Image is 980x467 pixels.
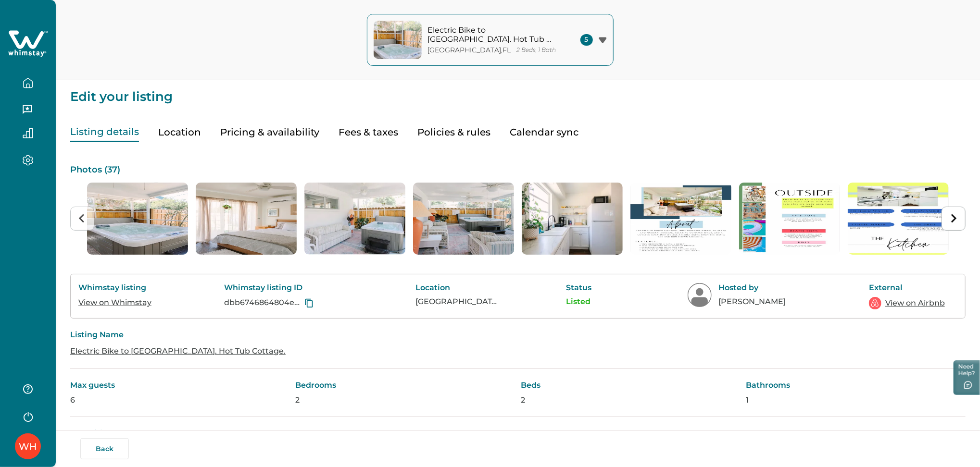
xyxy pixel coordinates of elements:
li: 6 of 37 [630,183,731,255]
a: View on Airbnb [885,297,945,309]
p: 2 [521,395,741,405]
p: dbb6746864804eae4ecead576867bb1d [224,298,302,307]
p: Edit your listing [70,80,966,103]
span: 5 [580,34,593,46]
p: Whimstay listing [78,283,155,293]
img: list-photos [413,183,514,255]
p: Beds [521,381,741,390]
li: 5 of 37 [522,183,623,255]
p: Max guests [70,381,290,390]
p: [GEOGRAPHIC_DATA], [GEOGRAPHIC_DATA], [GEOGRAPHIC_DATA] [415,297,497,307]
p: Bathrooms [746,381,966,390]
button: Listing details [70,123,139,142]
button: Back [80,438,129,459]
a: Electric Bike to [GEOGRAPHIC_DATA]. Hot Tub Cottage. [70,346,286,356]
button: Policies & rules [417,123,490,142]
img: list-photos [848,183,949,255]
p: [PERSON_NAME] [718,297,800,307]
p: Status [566,283,619,293]
p: Bedrooms [296,381,515,390]
div: Whimstay Host [19,435,37,458]
button: Location [158,123,201,142]
img: list-photos [522,183,623,255]
p: 2 Beds, 1 Bath [517,47,556,54]
a: View on Whimstay [78,298,151,307]
p: Hosted by [718,283,800,293]
li: 1 of 37 [87,183,188,255]
img: list-photos [630,183,731,255]
p: Photos ( 37 ) [70,165,966,175]
img: property-cover [374,21,422,59]
p: Amenities [70,429,966,438]
button: Calendar sync [510,123,578,142]
p: Whimstay listing ID [224,283,347,293]
button: Pricing & availability [220,123,319,142]
li: 2 of 37 [196,183,297,255]
button: Fees & taxes [339,123,398,142]
li: 7 of 37 [739,183,840,255]
p: 1 [746,395,966,405]
img: list-photos [739,183,840,255]
p: Listing Name [70,330,966,340]
p: Location [415,283,497,293]
p: 6 [70,395,290,405]
li: 8 of 37 [848,183,949,255]
img: list-photos [87,183,188,255]
li: 4 of 37 [413,183,514,255]
button: property-coverElectric Bike to [GEOGRAPHIC_DATA]. Hot Tub Cottage.[GEOGRAPHIC_DATA],FL2 Beds, 1 B... [367,14,614,66]
p: Electric Bike to [GEOGRAPHIC_DATA]. Hot Tub Cottage. [428,25,558,44]
img: list-photos [304,183,405,255]
p: Listed [566,297,619,307]
button: Previous slide [70,207,94,231]
p: 2 [296,395,515,405]
button: Next slide [942,207,966,231]
p: [GEOGRAPHIC_DATA] , FL [428,46,511,54]
p: External [869,283,946,293]
img: list-photos [196,183,297,255]
li: 3 of 37 [304,183,405,255]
